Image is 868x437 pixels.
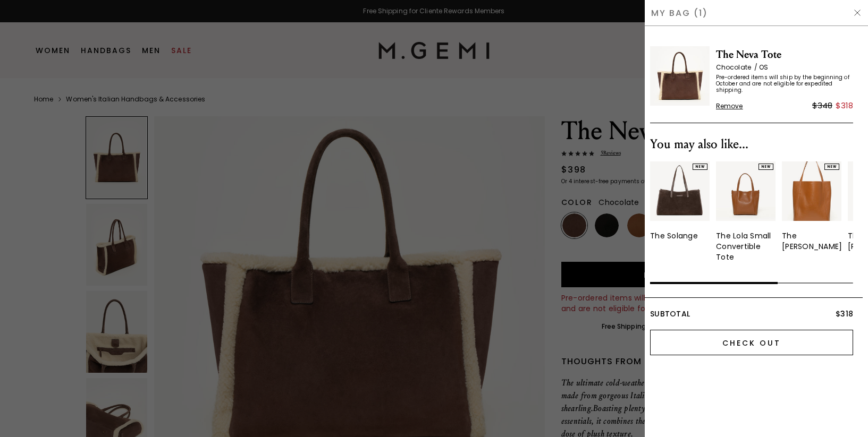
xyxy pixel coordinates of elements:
img: The Neva Tote [650,46,710,106]
div: 2 / 5 [716,161,776,262]
span: Pre-ordered items will ship by the beginning of October and are not eligible for expedited shipping. [716,74,853,93]
span: The Neva Tote [716,46,853,63]
a: NEWThe Solange [650,161,710,241]
img: 7402830954555_01_Main_New_TheSolange_Chocolate_Suede_290x387_crop_center.jpg [650,161,710,221]
div: The [PERSON_NAME] [782,230,842,252]
div: NEW [824,164,839,170]
div: The Solange [650,230,698,241]
div: 3 / 5 [782,161,841,262]
div: NEW [693,164,707,170]
div: $348 [812,99,832,112]
img: 7397617172539_01_Main_New_TheLolaSmall_DarkTan_Leather_62f410ce-713c-4318-8296-82b0240d8670_290x3... [716,161,776,221]
input: Check Out [650,330,853,355]
span: OS [759,63,768,72]
a: NEWThe [PERSON_NAME] [782,161,841,252]
img: 7397608390715_01_Main_New_TheLolaTote_DarkTan_Leather_dc5f0634-04a9-4444-a11a-7675e80ac6db_290x38... [782,161,841,221]
span: Remove [716,102,743,110]
span: Chocolate [716,63,759,72]
span: Subtotal [650,309,690,319]
span: $318 [836,309,853,319]
div: 1 / 5 [650,161,710,262]
div: $318 [836,99,853,112]
div: NEW [759,164,773,170]
img: Hide Drawer [853,8,862,17]
div: The Lola Small Convertible Tote [716,230,776,262]
div: You may also like... [650,136,853,153]
a: NEWThe Lola Small Convertible Tote [716,161,776,262]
